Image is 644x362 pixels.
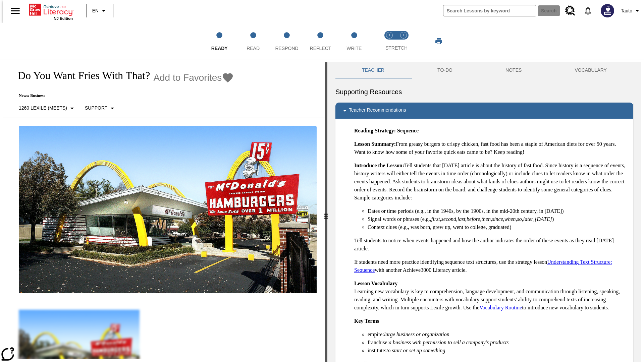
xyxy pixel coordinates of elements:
h1: Do You Want Fries With That? [11,69,150,82]
li: institute: [368,347,628,355]
button: Scaffolds, Support [82,102,119,114]
img: Avatar [601,4,614,17]
strong: Reading Strategy: [354,128,396,133]
span: STRETCH [385,45,408,51]
li: empire: [368,330,628,339]
button: TO-DO [411,62,479,78]
strong: Introduce the Lesson: [354,163,404,168]
a: Notifications [579,2,597,19]
span: Tauto [621,7,632,14]
button: Ready step 1 of 5 [200,23,239,60]
button: Reflect step 4 of 5 [301,23,340,60]
span: Add to Favorites [153,72,222,83]
input: search field [443,5,536,16]
button: Write step 5 of 5 [335,23,374,60]
strong: Lesson Vocabulary [354,281,397,286]
p: If students need more practice identifying sequence text structures, use the strategy lesson with... [354,258,628,274]
strong: Key Terms [354,318,379,324]
button: Select a new avatar [597,2,618,19]
em: [DATE] [535,216,552,222]
em: later [523,216,533,222]
div: Instructional Panel Tabs [335,62,633,78]
span: Read [247,46,260,51]
text: 2 [402,34,404,37]
button: Stretch Respond step 2 of 2 [394,23,413,60]
button: Stretch Read step 1 of 2 [380,23,399,60]
span: Reflect [310,46,331,51]
em: since [492,216,503,222]
div: reading [3,62,325,359]
span: NJ Edition [54,16,73,20]
em: last [458,216,465,222]
p: 1260 Lexile (Meets) [19,105,67,112]
p: News: Business [11,93,234,98]
a: Vocabulary Routine [479,305,522,310]
div: activity [327,62,641,362]
h6: Supporting Resources [335,86,633,97]
div: Press Enter or Spacebar and then press right and left arrow keys to move the slider [325,62,327,362]
em: large business or organization [384,331,449,337]
button: Add to Favorites - Do You Want Fries With That? [153,72,234,83]
button: NOTES [479,62,548,78]
p: Tell students to notice when events happened and how the author indicates the order of these even... [354,237,628,253]
em: then [481,216,491,222]
strong: Lesson Summary: [354,141,396,147]
div: Teacher Recommendations [335,103,633,119]
em: to start or set up something [386,348,445,353]
button: Respond step 3 of 5 [267,23,306,60]
button: Teacher [335,62,411,78]
button: Open side menu [5,1,25,21]
div: Home [29,2,73,20]
em: a business with permission to sell a company's products [389,340,509,345]
span: EN [92,7,99,14]
em: before [467,216,480,222]
p: Support [85,105,107,112]
li: Context clues (e.g., was born, grew up, went to college, graduated) [368,223,628,231]
li: franchise: [368,339,628,347]
img: One of the first McDonald's stores, with the iconic red sign and golden arches. [19,126,317,294]
li: Signal words or phrases (e.g., , , , , , , , , , ) [368,215,628,223]
p: Teacher Recommendations [349,107,406,115]
button: Print [428,35,449,47]
a: Understanding Text Structure: Sequence [354,259,612,273]
text: 1 [388,34,390,37]
span: Write [346,46,362,51]
p: Learning new vocabulary is key to comprehension, language development, and communication through ... [354,280,628,312]
button: Read step 2 of 5 [233,23,272,60]
span: Ready [211,46,228,51]
span: Respond [275,46,298,51]
li: Dates or time periods (e.g., in the 1940s, by the 1900s, in the mid-20th century, in [DATE]) [368,207,628,215]
button: VOCABULARY [548,62,633,78]
button: Select Lexile, 1260 Lexile (Meets) [16,102,79,114]
em: so [517,216,522,222]
em: when [504,216,516,222]
em: first [431,216,440,222]
p: From greasy burgers to crispy chicken, fast food has been a staple of American diets for over 50 ... [354,140,628,156]
em: second [441,216,456,222]
button: Profile/Settings [618,5,644,17]
p: Tell students that [DATE] article is about the history of fast food. Since history is a sequence ... [354,162,628,202]
strong: Sequence [397,128,419,133]
a: Resource Center, Will open in new tab [561,2,579,20]
button: Language: EN, Select a language [89,5,111,17]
